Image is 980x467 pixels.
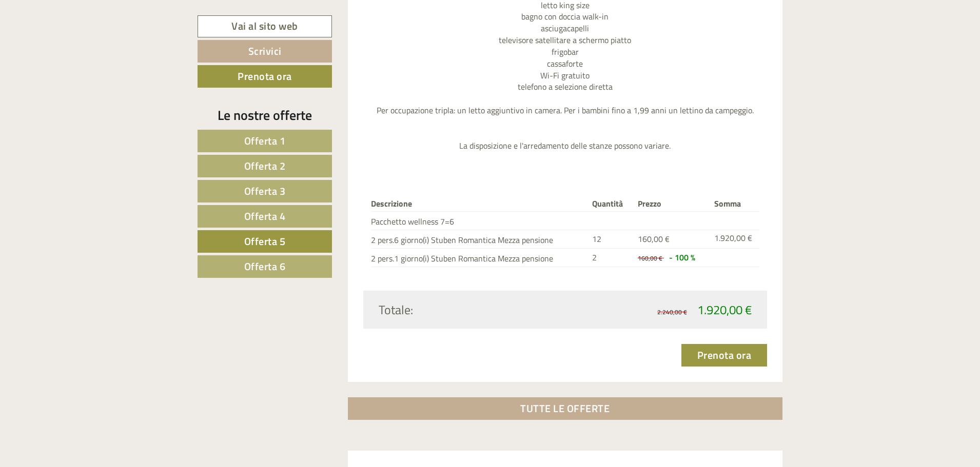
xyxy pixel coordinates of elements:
span: Offerta 6 [244,258,286,274]
a: Prenota ora [681,344,768,367]
span: Offerta 3 [244,183,286,199]
span: 160,00 € [638,233,670,245]
span: Offerta 5 [244,233,286,249]
td: 2 [588,249,634,267]
div: Totale: [371,301,565,318]
span: Offerta 4 [244,208,286,224]
span: 1.920,00 € [697,300,752,319]
a: Vai al sito web [198,15,332,37]
td: 2 pers.6 giorno(i) Stuben Romantica Mezza pensione [371,230,589,249]
span: 160,00 € [638,253,662,263]
th: Quantità [588,196,634,212]
a: Scrivici [198,40,332,63]
span: 2.240,00 € [657,307,687,317]
a: Prenota ora [198,65,332,88]
a: TUTTE LE OFFERTE [348,397,783,420]
span: - 100 % [669,251,695,263]
td: 1.920,00 € [710,230,759,249]
span: Offerta 1 [244,133,286,149]
td: 2 pers.1 giorno(i) Stuben Romantica Mezza pensione [371,249,589,267]
td: Pacchetto wellness 7=6 [371,212,589,230]
th: Descrizione [371,196,589,212]
div: Le nostre offerte [198,106,332,125]
td: 12 [588,230,634,249]
th: Prezzo [634,196,710,212]
th: Somma [710,196,759,212]
span: Offerta 2 [244,158,286,174]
